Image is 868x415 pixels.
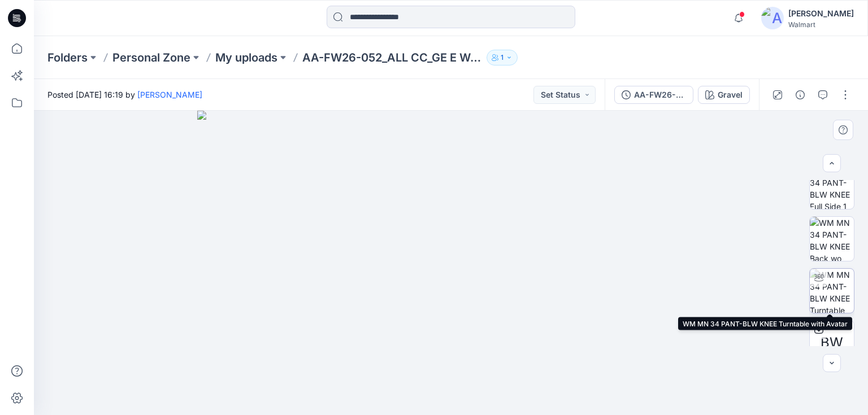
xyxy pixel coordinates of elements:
[718,89,743,101] div: Gravel
[501,51,504,64] p: 1
[810,165,854,209] img: WM MN 34 PANT-BLW KNEE Full Side 1 wo Avatar
[810,269,854,313] img: WM MN 34 PANT-BLW KNEE Turntable with Avatar
[821,333,843,353] span: BW
[788,7,854,20] div: [PERSON_NAME]
[47,89,202,101] span: Posted [DATE] 16:19 by
[791,86,809,104] button: Details
[47,50,88,65] a: Folders
[698,86,750,104] button: Gravel
[614,86,693,104] button: AA-FW26-052_ALL CC_GE E WAIST CARGO PANT
[112,50,190,65] a: Personal Zone
[761,7,784,29] img: avatar
[197,111,705,415] img: eyJhbGciOiJIUzI1NiIsImtpZCI6IjAiLCJzbHQiOiJzZXMiLCJ0eXAiOiJKV1QifQ.eyJkYXRhIjp7InR5cGUiOiJzdG9yYW...
[487,50,518,65] button: 1
[137,90,202,99] a: [PERSON_NAME]
[788,20,854,29] div: Walmart
[810,217,854,261] img: WM MN 34 PANT-BLW KNEE Back wo Avatar
[302,50,482,65] p: AA-FW26-052_ALL CC_GE E WAIST CARGO PANT
[634,89,686,101] div: AA-FW26-052_ALL CC_GE E WAIST CARGO PANT
[215,50,277,65] a: My uploads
